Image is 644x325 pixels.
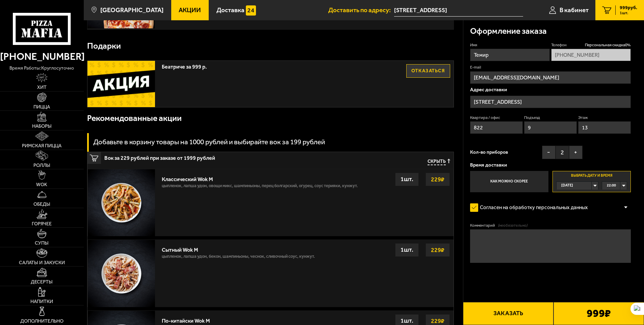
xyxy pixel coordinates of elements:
[93,139,325,146] h3: Добавьте в корзину товары на 1000 рублей и выбирайте вок за 199 рублей
[216,7,244,13] span: Доставка
[37,85,47,90] span: Хит
[179,7,201,13] span: Акции
[100,7,163,13] span: [GEOGRAPHIC_DATA]
[552,171,631,193] label: Выбрать дату и время
[36,182,47,187] span: WOK
[32,222,52,226] span: Горячее
[394,4,523,17] input: Ваш адрес доставки
[162,61,381,70] span: Беатриче за 999 р.
[429,244,446,256] strong: 229 ₽
[524,115,577,121] label: Подъезд
[87,42,121,50] h3: Подарки
[87,114,182,123] h3: Рекомендованные акции
[470,27,547,35] h3: Оформление заказа
[470,65,631,70] label: E-mail
[395,173,419,186] div: 1 шт.
[328,7,394,13] span: Доставить по адресу:
[578,115,631,121] label: Этаж
[470,42,550,48] label: Имя
[551,49,631,61] input: +7 (
[470,171,548,193] label: Как можно скорее
[35,241,49,246] span: Супы
[620,11,637,15] span: 1 шт.
[470,87,631,92] p: Адрес доставки
[33,163,50,168] span: Роллы
[470,201,595,214] label: Согласен на обработку персональных данных
[19,260,65,265] span: Салаты и закуски
[428,159,446,165] span: Скрыть
[569,146,583,159] button: +
[33,105,50,109] span: Пицца
[470,150,508,155] span: Кол-во приборов
[560,7,589,13] span: В кабинет
[607,182,616,190] span: 22:00
[31,280,53,284] span: Десерты
[162,253,315,263] p: цыпленок, лапша удон, бекон, шампиньоны, чеснок, сливочный соус, кунжут.
[30,299,53,304] span: Напитки
[162,243,315,253] div: Сытный Wok M
[395,243,419,257] div: 1 шт.
[87,240,454,307] a: Сытный Wok Mцыпленок, лапша удон, бекон, шампиньоны, чеснок, сливочный соус, кунжут.229₽1шт.
[33,202,50,207] span: Обеды
[22,144,61,148] span: Римская пицца
[561,182,573,190] span: [DATE]
[585,42,631,48] span: Персональная скидка 0 %
[498,223,527,228] span: (необязательно)
[104,152,324,161] span: Вок за 229 рублей при заказе от 1999 рублей
[470,71,631,84] input: @
[470,115,523,121] label: Квартира / офис
[463,302,553,325] button: Заказать
[32,124,52,129] span: Наборы
[428,159,450,165] button: Скрыть
[162,182,358,193] p: цыпленок, лапша удон, овощи микс, шампиньоны, перец болгарский, огурец, соус терияки, кунжут.
[470,223,631,228] label: Комментарий
[556,146,569,159] span: 2
[470,162,631,168] p: Время доставки
[551,42,631,48] label: Телефон
[162,173,358,182] div: Классический Wok M
[470,49,550,61] input: Имя
[406,64,450,78] button: Отказаться
[162,314,369,324] div: По-китайски Wok M
[620,5,637,10] span: 999 руб.
[394,4,523,17] span: Санкт-Петербург, проспект Ударников, 38к2В
[246,5,256,16] img: 15daf4d41897b9f0e9f617042186c801.svg
[20,319,63,324] span: Дополнительно
[542,146,556,159] button: −
[429,173,446,186] strong: 229 ₽
[587,308,611,319] b: 999 ₽
[87,169,454,236] a: Классический Wok Mцыпленок, лапша удон, овощи микс, шампиньоны, перец болгарский, огурец, соус те...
